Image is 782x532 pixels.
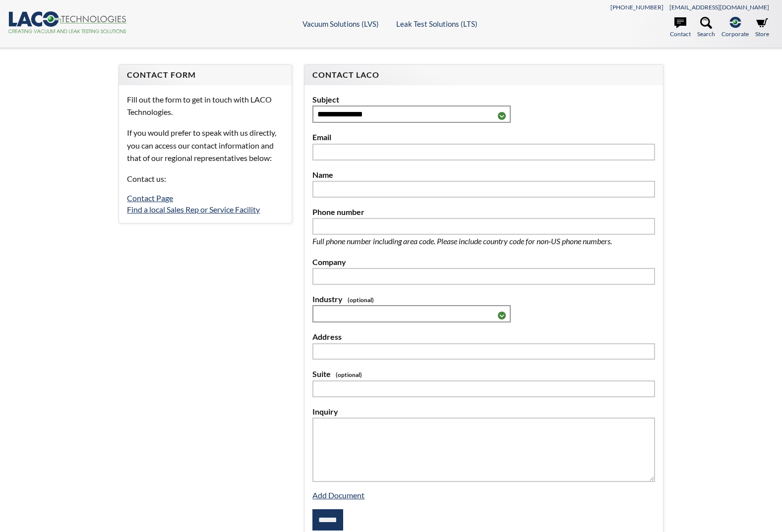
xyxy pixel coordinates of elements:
[610,3,663,11] a: [PHONE_NUMBER]
[302,19,379,28] a: Vacuum Solutions (LVS)
[127,172,284,185] p: Contact us:
[312,368,655,380] label: Suite
[312,70,655,80] h4: Contact LACO
[755,17,769,39] a: Store
[312,168,655,181] label: Name
[127,205,260,214] a: Find a local Sales Rep or Service Facility
[669,3,769,11] a: [EMAIL_ADDRESS][DOMAIN_NAME]
[670,17,691,39] a: Contact
[312,490,364,500] a: Add Document
[312,293,655,306] label: Industry
[127,70,284,80] h4: Contact Form
[127,126,284,164] p: If you would prefer to speak with us directly, you can access our contact information and that of...
[396,19,478,28] a: Leak Test Solutions (LTS)
[312,93,655,106] label: Subject
[127,93,284,118] p: Fill out the form to get in touch with LACO Technologies.
[312,330,655,343] label: Address
[312,256,655,268] label: Company
[127,193,173,203] a: Contact Page
[697,17,715,39] a: Search
[312,131,655,144] label: Email
[312,206,655,218] label: Phone number
[312,405,655,418] label: Inquiry
[312,235,645,248] p: Full phone number including area code. Please include country code for non-US phone numbers.
[722,29,749,39] span: Corporate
